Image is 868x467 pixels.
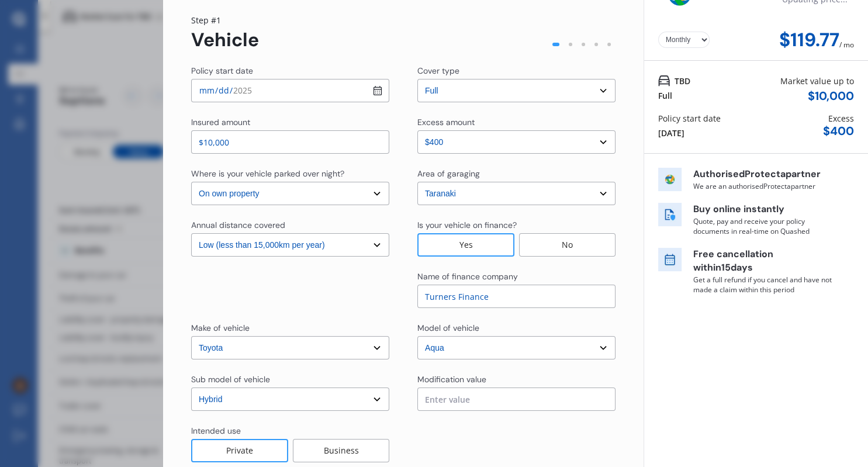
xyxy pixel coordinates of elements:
div: $ 10,000 [808,89,854,103]
img: insurer icon [658,168,682,191]
p: Buy online instantly [693,203,834,216]
div: Annual distance covered [191,219,285,231]
div: Where is your vehicle parked over night? [191,168,344,179]
div: / mo [839,29,854,51]
p: Free cancellation within 15 days [693,248,834,275]
div: Private [191,439,288,462]
div: Excess amount [417,116,475,128]
div: Market value up to [780,75,854,87]
p: We are an authorised Protecta partner [693,181,834,191]
div: No [519,233,615,257]
img: free cancel icon [658,248,682,271]
div: Area of garaging [417,168,480,179]
div: Yes [417,233,514,257]
div: Insured amount [191,116,250,128]
div: Name of finance company [417,271,518,282]
input: dd / mm / yyyy [191,79,389,102]
div: $ 400 [823,124,854,138]
span: TBD [675,75,690,87]
div: Step # 1 [191,14,259,26]
div: [DATE] [658,127,684,139]
div: Policy start date [658,112,721,124]
div: Cover type [417,65,459,77]
div: Make of vehicle [191,322,250,334]
p: Get a full refund if you cancel and have not made a claim within this period [693,275,834,295]
p: Quote, pay and receive your policy documents in real-time on Quashed [693,216,834,236]
div: $119.77 [779,29,839,51]
div: Sub model of vehicle [191,373,270,385]
div: Business [293,439,389,462]
div: Intended use [191,425,241,437]
p: Authorised Protecta partner [693,168,834,181]
img: buy online icon [658,203,682,226]
div: Vehicle [191,29,259,51]
div: Policy start date [191,65,253,77]
div: Full [658,89,672,102]
div: Modification value [417,373,486,385]
input: Enter fiance company name [417,285,615,308]
input: Enter insured amount [191,130,389,154]
input: Enter value [417,388,615,411]
div: Model of vehicle [417,322,479,334]
div: Excess [828,112,854,124]
div: Is your vehicle on finance? [417,219,517,231]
